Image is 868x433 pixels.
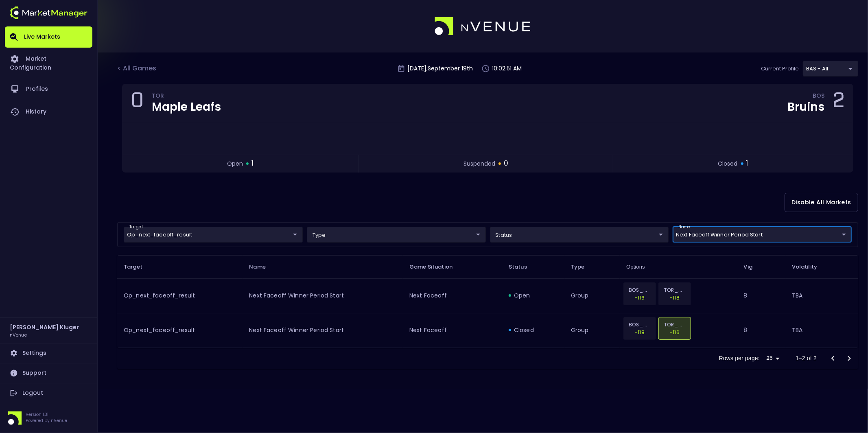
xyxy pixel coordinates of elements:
p: -118 [664,294,686,302]
td: group [564,278,620,313]
span: open [227,160,243,168]
a: Profiles [5,78,92,101]
span: Vig [744,263,763,271]
div: target [803,61,858,77]
h2: [PERSON_NAME] Kluger [10,323,79,332]
div: < All Games [117,63,158,74]
p: -116 [629,294,651,302]
img: logo [435,17,531,36]
div: target [307,227,486,243]
div: 2 [833,91,845,115]
span: Volatility [792,263,828,271]
p: BOS_WIN [629,321,651,328]
td: Next Faceoff Winner Period Start [243,278,403,313]
span: Target [124,263,153,271]
h3: nVenue [10,332,27,338]
div: BOS [813,94,824,100]
p: -118 [629,328,651,336]
td: group [564,313,620,348]
span: 1 [746,158,748,169]
a: History [5,101,92,123]
a: Logout [5,383,92,403]
td: TBA [785,278,858,313]
div: closed [509,326,558,334]
td: TBA [785,313,858,348]
div: Maple Leafs [152,101,221,113]
p: 10:02:51 AM [492,64,522,73]
p: BOS_WIN [629,286,651,294]
span: 0 [504,158,508,169]
div: target [673,227,852,243]
p: 1–2 of 2 [796,354,817,362]
td: Next Faceoff [403,313,502,348]
span: Name [249,263,276,271]
span: Status [509,263,538,271]
td: Next Faceoff Winner Period Start [243,313,403,348]
div: target [124,227,303,243]
div: 25 [763,352,783,364]
th: Options [620,255,737,278]
p: Current Profile [761,65,799,73]
td: op_next_faceoff_result [117,278,243,313]
div: Bruins [787,101,824,113]
label: target [129,224,143,230]
td: Next Faceoff [403,278,502,313]
td: 8 [737,278,785,313]
img: logo [10,7,87,19]
a: Support [5,363,92,383]
span: closed [718,160,738,168]
table: collapsible table [117,255,858,348]
p: TOR_WIN [664,286,686,294]
button: Disable All Markets [785,193,858,212]
label: name [678,224,691,230]
div: 0 [131,91,144,115]
a: Live Markets [5,26,92,48]
div: target [490,227,669,243]
p: -116 [664,328,686,336]
span: Game Situation [409,263,463,271]
span: 1 [251,158,254,169]
div: open [509,291,558,300]
td: op_next_faceoff_result [117,313,243,348]
span: Type [571,263,595,271]
a: Settings [5,343,92,363]
td: 8 [737,313,785,348]
div: Version 1.31Powered by nVenue [5,411,92,425]
p: Powered by nVenue [26,418,67,424]
p: [DATE] , September 19 th [408,64,473,73]
p: Version 1.31 [26,411,67,418]
p: TOR_WIN [664,321,686,328]
span: suspended [464,160,495,168]
a: Market Configuration [5,48,92,78]
div: TOR [152,94,221,100]
p: Rows per page: [719,354,760,362]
